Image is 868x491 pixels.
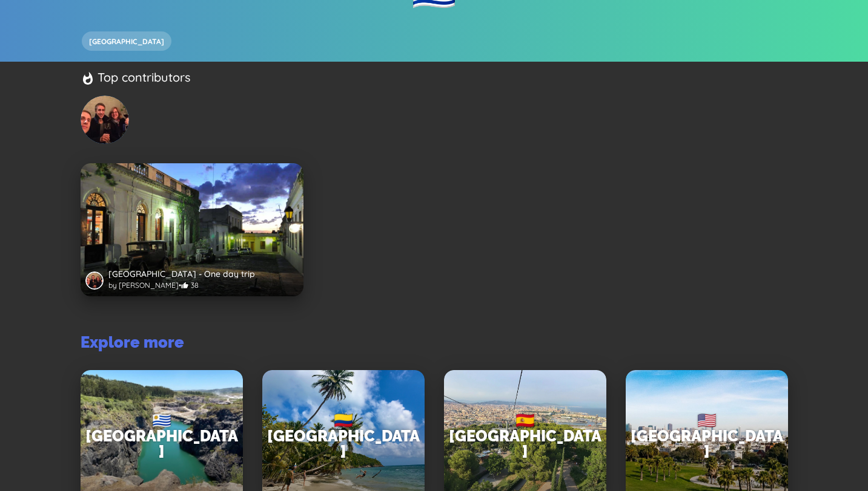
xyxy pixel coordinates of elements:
h5: Top contributors [98,71,190,86]
span: by [PERSON_NAME] • 38 [108,281,199,290]
h3: 🇪🇸 [GEOGRAPHIC_DATA] [449,413,601,460]
h3: 🇺🇾 [GEOGRAPHIC_DATA] [85,413,238,460]
span: [GEOGRAPHIC_DATA] [82,37,171,46]
h3: [GEOGRAPHIC_DATA] - One day trip [108,270,255,278]
h3: 🇺🇸 [GEOGRAPHIC_DATA] [631,413,783,460]
h3: 🇨🇴 [GEOGRAPHIC_DATA] [267,413,420,460]
div: [GEOGRAPHIC_DATA] [82,31,171,51]
a: [GEOGRAPHIC_DATA] [81,32,176,44]
a: Colonia del Sacramento offers one of the best preserved colonial historical quarters in South Ame... [81,163,303,296]
img: Silvia Cobelli [81,96,129,144]
h3: Explore more [81,335,184,351]
img: Silvia Cobelli [87,273,102,288]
